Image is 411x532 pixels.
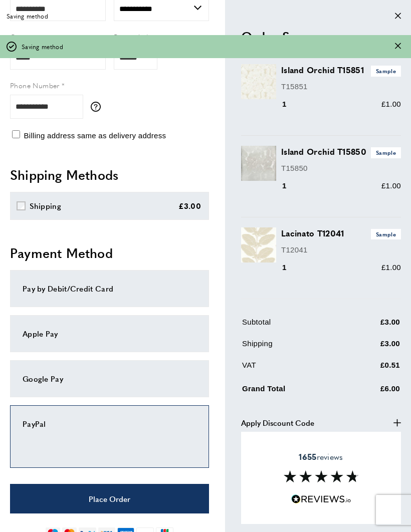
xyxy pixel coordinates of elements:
img: Reviews.io 5 stars [291,494,351,504]
span: £1.00 [381,262,401,271]
button: More information [91,102,106,112]
p: T12041 [281,243,401,255]
span: £1.00 [381,100,401,108]
h3: Island Orchid T15851 [281,64,401,76]
td: Shipping [242,337,350,357]
div: £3.00 [178,200,201,212]
img: Lacinato T12041 [241,227,276,262]
div: Shipping [30,200,61,212]
span: Saving method [22,42,63,52]
button: Place Order [10,484,209,513]
iframe: PayPal-paypal [23,430,196,452]
h3: Lacinato T12041 [281,227,401,239]
div: Google Pay [23,373,196,385]
input: Billing address same as delivery address [12,130,20,138]
p: T15851 [281,80,401,92]
span: Sample [371,66,401,76]
td: £0.51 [351,359,400,378]
span: Saving method [7,12,48,21]
td: Subtotal [242,316,350,335]
strong: 1655 [299,451,316,462]
td: £3.00 [351,316,400,335]
div: Close message [395,12,401,21]
div: PayPal [23,418,196,430]
td: Grand Total [242,380,350,402]
img: Island Orchid T15851 [241,64,276,99]
div: 1 [281,98,301,110]
img: Island Orchid T15850 [241,146,276,181]
td: £3.00 [351,337,400,357]
td: VAT [242,359,350,378]
td: £6.00 [351,380,400,402]
span: £1.00 [381,181,401,190]
div: Apple Pay [23,328,196,340]
div: 1 [281,261,301,273]
span: Billing address same as delivery address [24,131,166,140]
h2: Payment Method [10,244,209,262]
h3: Island Orchid T15850 [281,146,401,158]
div: 1 [281,180,301,192]
div: Close message [395,42,401,52]
span: Sample [371,147,401,158]
span: Sample [371,229,401,239]
div: Pay by Debit/Credit Card [23,283,196,295]
span: Phone Number [10,80,60,90]
span: Apply Discount Code [241,416,314,428]
span: reviews [299,452,343,462]
h2: Shipping Methods [10,166,209,184]
p: T15850 [281,162,401,174]
img: Reviews section [284,470,359,482]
